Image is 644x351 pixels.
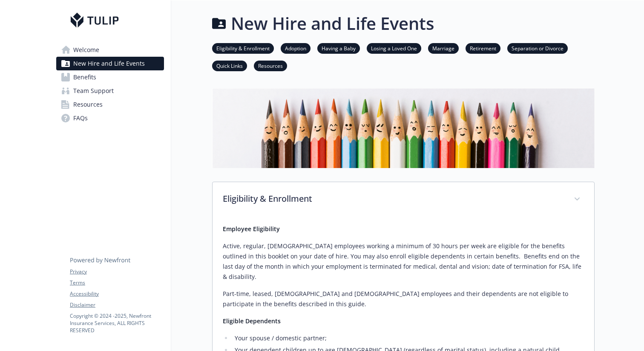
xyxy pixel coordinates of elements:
a: Resources [254,61,287,70]
span: Team Support [73,84,114,98]
strong: Employee Eligibility [223,225,280,233]
a: Quick Links [212,61,247,70]
img: new hire page banner [212,88,595,168]
a: Welcome [56,43,164,57]
a: Team Support [56,84,164,98]
span: New Hire and Life Events [73,57,145,70]
p: Copyright © 2024 - 2025 , Newfront Insurance Services, ALL RIGHTS RESERVED [70,312,164,334]
a: Marriage [428,44,459,52]
p: Active, regular, [DEMOGRAPHIC_DATA] employees working a minimum of 30 hours per week are eligible... [223,241,584,282]
a: Separation or Divorce [507,44,568,52]
a: FAQs [56,111,164,125]
span: Welcome [73,43,99,57]
span: Resources [73,98,103,111]
a: Adoption [281,44,310,52]
a: Terms [70,279,164,287]
span: FAQs [73,111,88,125]
a: Losing a Loved One [367,44,421,52]
strong: Eligible Dependents [223,317,281,325]
a: Resources [56,98,164,111]
h1: New Hire and Life Events [231,11,434,36]
a: Disclaimer [70,301,164,309]
div: Eligibility & Enrollment [213,182,594,217]
a: Privacy [70,268,164,276]
a: Accessibility [70,290,164,298]
a: Having a Baby [317,44,360,52]
a: Eligibility & Enrollment [212,44,274,52]
span: Benefits [73,70,96,84]
a: Retirement [466,44,500,52]
p: Eligibility & Enrollment [223,192,563,205]
a: Benefits [56,70,164,84]
li: Your spouse / domestic partner; [232,333,584,343]
a: New Hire and Life Events [56,57,164,70]
p: Part-time, leased, [DEMOGRAPHIC_DATA] and [DEMOGRAPHIC_DATA] employees and their dependents are n... [223,289,584,309]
